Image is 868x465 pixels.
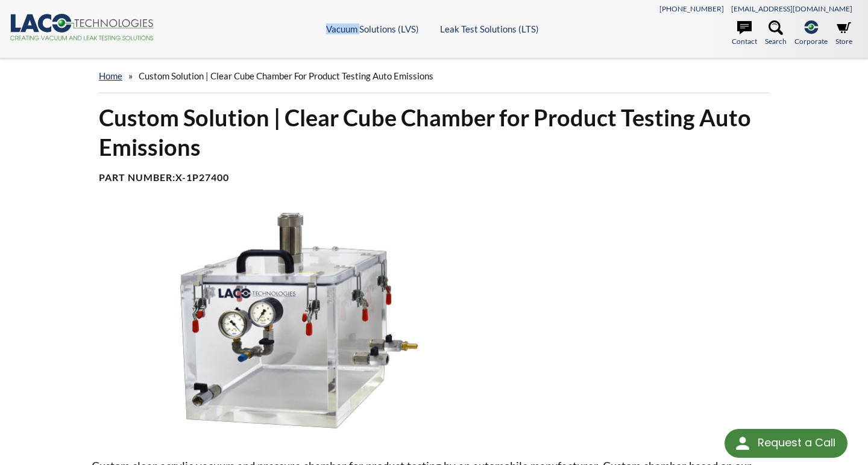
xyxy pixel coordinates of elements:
span: Custom Solution | Clear Cube Chamber for Product Testing Auto Emissions [139,70,433,81]
b: X-1P27400 [175,171,229,183]
a: [EMAIL_ADDRESS][DOMAIN_NAME] [731,4,852,13]
div: Request a Call [758,429,835,457]
a: home [99,70,122,81]
h1: Custom Solution | Clear Cube Chamber for Product Testing Auto Emissions [99,103,769,162]
img: round button [733,434,752,453]
a: Search [765,20,787,47]
div: » [99,59,769,93]
a: Contact [732,20,757,47]
div: Request a Call [725,429,848,458]
a: Store [835,20,852,47]
h4: Part Number: [99,171,769,184]
a: Vacuum Solutions (LVS) [326,23,419,34]
a: Leak Test Solutions (LTS) [440,23,539,34]
img: Clear Cube Chamber for Product Testing Auto Emissions [92,213,493,438]
a: [PHONE_NUMBER] [659,4,724,13]
span: Corporate [794,35,828,47]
